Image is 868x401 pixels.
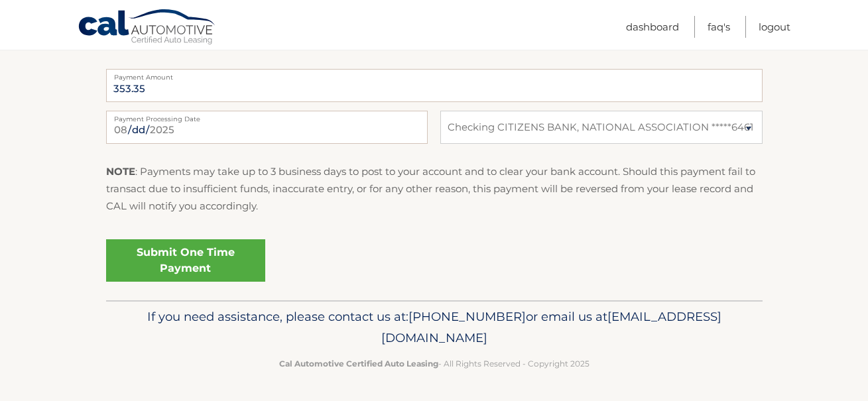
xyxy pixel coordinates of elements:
span: [EMAIL_ADDRESS][DOMAIN_NAME] [381,309,721,345]
strong: Cal Automotive Certified Auto Leasing [279,359,438,369]
p: - All Rights Reserved - Copyright 2025 [115,357,754,371]
a: Submit One Time Payment [106,239,265,282]
p: : Payments may take up to 3 business days to post to your account and to clear your bank account.... [106,163,763,215]
a: Logout [759,16,790,38]
a: Dashboard [626,16,679,38]
label: Payment Processing Date [106,111,428,121]
strong: NOTE [106,165,135,178]
p: If you need assistance, please contact us at: or email us at [115,306,754,349]
a: FAQ's [708,16,730,38]
input: Payment Amount [106,69,763,102]
a: Cal Automotive [78,9,217,47]
input: Payment Date [106,111,428,144]
label: Payment Amount [106,69,763,80]
span: [PHONE_NUMBER] [408,309,526,324]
